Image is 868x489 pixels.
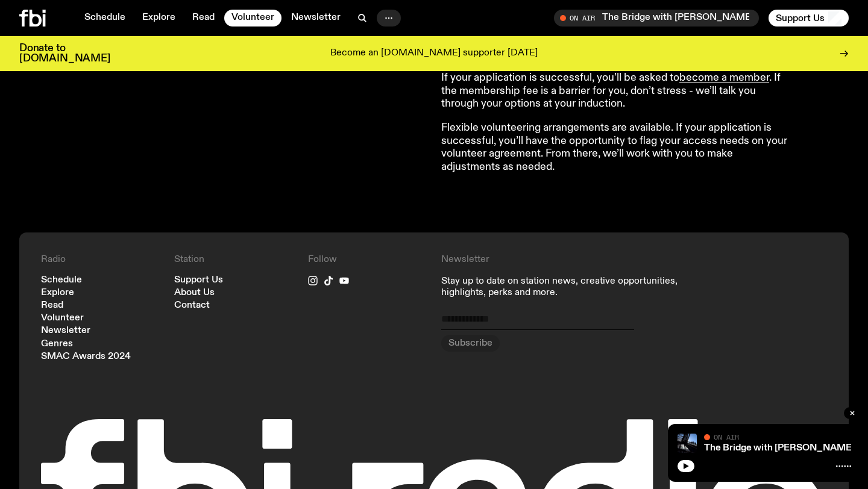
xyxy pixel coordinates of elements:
a: Schedule [41,276,82,285]
a: Explore [41,288,74,297]
a: Volunteer [41,314,84,323]
p: Stay up to date on station news, creative opportunities, highlights, perks and more. [441,276,694,299]
h4: Station [174,254,293,266]
a: Contact [174,301,210,310]
h4: Newsletter [441,254,694,266]
a: SMAC Awards 2024 [41,352,131,361]
button: Subscribe [441,335,500,352]
a: Read [185,10,222,26]
a: Newsletter [41,326,90,335]
button: On AirThe Bridge with [PERSON_NAME] [554,10,759,26]
a: Volunteer [224,10,281,26]
span: On Air [714,433,739,441]
a: Newsletter [284,10,348,26]
p: Become an [DOMAIN_NAME] supporter [DATE] [330,48,538,59]
p: If your application is successful, you’ll be asked to . If the membership fee is a barrier for yo... [441,72,788,111]
a: Explore [135,10,183,26]
img: People climb Sydney's Harbour Bridge [678,434,697,453]
a: become a member [679,72,769,83]
p: Flexible volunteering arrangements are available. If your application is successful, you’ll have ... [441,122,788,173]
a: Schedule [77,10,133,26]
a: About Us [174,288,215,297]
a: The Bridge with [PERSON_NAME] [704,443,855,453]
h4: Radio [41,254,160,266]
span: Support Us [776,13,825,23]
a: Genres [41,340,73,349]
h3: Donate to [DOMAIN_NAME] [19,43,110,64]
a: Read [41,301,63,310]
a: Support Us [174,276,223,285]
button: Support Us [769,10,849,26]
h4: Follow [308,254,427,266]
